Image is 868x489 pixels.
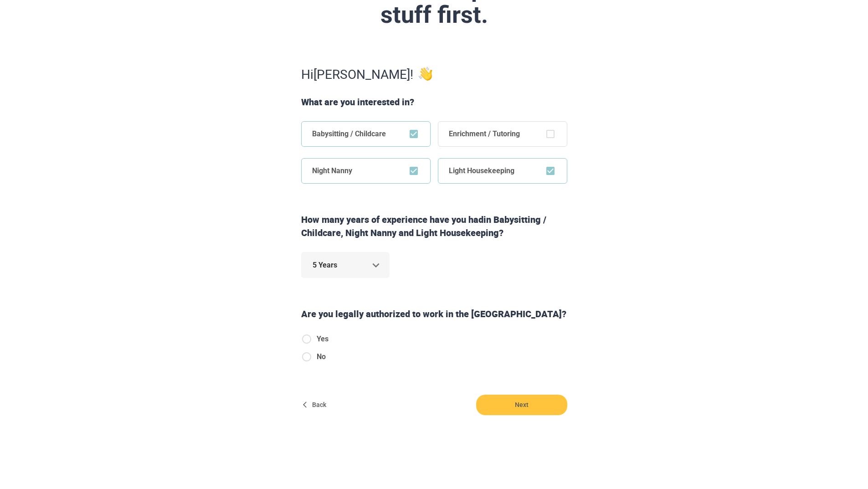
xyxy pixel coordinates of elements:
span: Light Housekeeping [438,158,525,184]
img: undo [419,67,432,81]
div: How many years of experience have you had in Babysitting / Childcare, Night Nanny and Light House... [298,213,571,239]
div: 5 Years [301,252,390,278]
span: Night Nanny [301,158,363,184]
div: authorizedToWorkInUS [301,334,336,369]
button: Next [476,395,567,415]
span: Enrichment / Tutoring [438,121,531,147]
span: No [317,351,326,362]
div: Are you legally authorized to work in the [GEOGRAPHIC_DATA]? [298,308,571,321]
button: Back [301,395,330,415]
span: Yes [317,334,329,345]
div: Hi [PERSON_NAME] ! [298,65,571,83]
div: What are you interested in? [298,96,571,109]
span: Babysitting / Childcare [301,121,397,147]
